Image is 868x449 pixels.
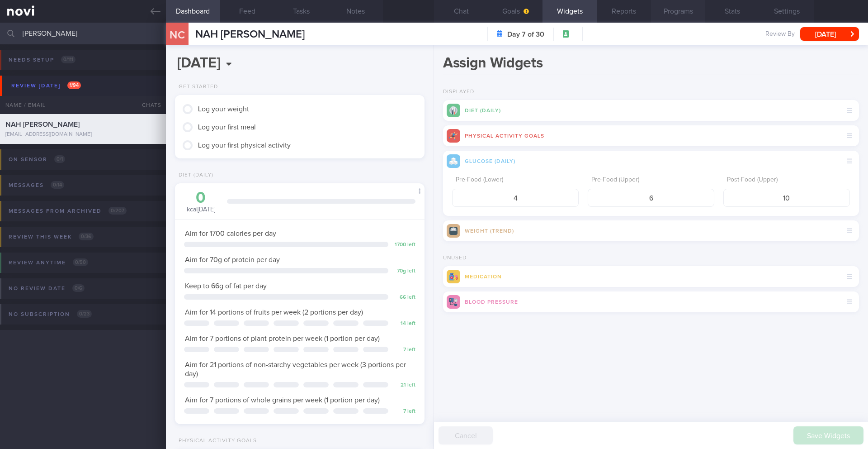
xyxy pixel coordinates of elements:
label: Post-Food (Upper) [727,176,846,184]
span: Aim for 7 portions of plant protein per week (1 portion per day) [185,335,380,342]
span: 0 / 23 [77,310,92,318]
span: 0 / 207 [108,207,127,215]
span: Aim for 70g of protein per day [185,256,280,263]
span: 0 / 36 [79,233,94,240]
div: Messages from Archived [6,205,129,217]
span: 0 / 6 [72,284,85,292]
div: Medication [443,266,859,287]
h2: Unused [443,255,859,262]
div: 14 left [393,320,415,327]
div: 70 g left [393,268,415,275]
div: Blood Pressure [443,291,859,312]
span: Aim for 1700 calories per day [185,230,276,237]
div: 7 left [393,408,415,415]
div: Review [DATE] [9,80,83,92]
span: Aim for 21 portions of non-starchy vegetables per week (3 portions per day) [185,361,406,377]
input: 6.0 [588,189,714,207]
div: Glucose (Daily) [443,151,859,172]
div: 7 left [393,347,415,353]
div: Physical Activity Goals [175,438,257,444]
div: No review date [6,282,87,295]
span: 0 / 111 [61,56,75,63]
span: Keep to 66g of fat per day [185,282,267,290]
div: Messages [6,179,66,191]
div: Needs setup [6,54,78,66]
div: Weight (Trend) [443,220,859,241]
span: NAH [PERSON_NAME] [5,121,80,128]
span: 0 / 50 [73,258,88,266]
div: Physical Activity Goals [443,125,859,146]
div: Review this week [6,231,96,243]
label: Pre-Food (Upper) [591,176,711,184]
span: NAH [PERSON_NAME] [195,29,305,40]
div: Review anytime [6,257,90,269]
div: 1700 left [393,242,415,248]
span: 1 / 94 [67,81,81,89]
h2: Displayed [443,89,859,96]
div: kcal [DATE] [184,190,218,214]
div: Chats [130,96,166,114]
div: NC [160,17,194,52]
div: Get Started [175,84,218,91]
h1: Assign Widgets [443,54,859,75]
span: 0 / 1 [54,155,65,163]
span: Review By [765,30,795,38]
div: 0 [184,190,218,206]
div: Diet (Daily) [175,172,213,179]
div: Diet (Daily) [443,100,859,121]
span: Aim for 14 portions of fruits per week (2 portions per day) [185,309,363,316]
button: [DATE] [800,27,859,41]
strong: Day 7 of 30 [507,30,544,39]
span: Aim for 7 portions of whole grains per week (1 portion per day) [185,396,380,404]
span: 0 / 14 [51,181,64,189]
div: 66 left [393,294,415,301]
div: [EMAIL_ADDRESS][DOMAIN_NAME] [5,131,160,138]
div: 21 left [393,382,415,389]
div: No subscription [6,308,94,320]
input: 4.0 [452,189,579,207]
input: 9.0 [723,189,850,207]
label: Pre-Food (Lower) [456,176,575,184]
div: On sensor [6,153,67,166]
